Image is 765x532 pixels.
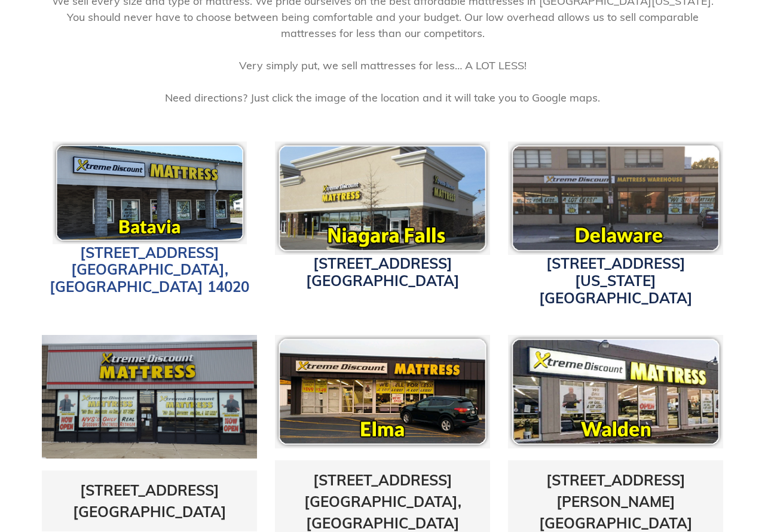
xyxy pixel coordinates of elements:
a: [STREET_ADDRESS][US_STATE][GEOGRAPHIC_DATA] [539,254,693,307]
a: [STREET_ADDRESS][GEOGRAPHIC_DATA] [73,481,227,521]
a: [STREET_ADDRESS][PERSON_NAME][GEOGRAPHIC_DATA] [539,471,693,532]
a: [STREET_ADDRESS][GEOGRAPHIC_DATA] [306,254,460,290]
img: pf-16118c81--waldenicon.png [508,335,723,448]
img: pf-118c8166--delawareicon.png [508,142,723,255]
a: [STREET_ADDRESS][GEOGRAPHIC_DATA], [GEOGRAPHIC_DATA] 14020 [50,244,249,296]
img: transit-store-photo2-1642015179745.jpg [42,335,257,459]
img: pf-c8c7db02--bataviaicon.png [53,142,247,244]
img: Xtreme Discount Mattress Niagara Falls [275,142,490,255]
img: pf-8166afa1--elmaicon.png [275,335,490,448]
